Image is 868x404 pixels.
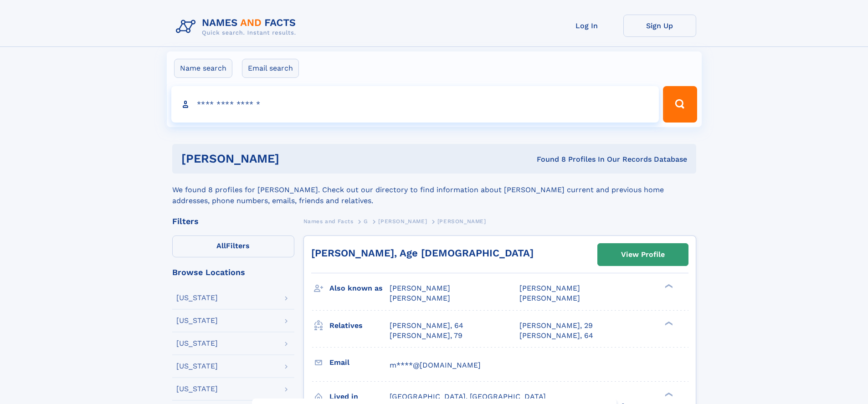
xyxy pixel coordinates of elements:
[172,268,294,276] div: Browse Locations
[364,218,368,225] span: G
[519,284,580,292] span: [PERSON_NAME]
[172,15,303,39] img: Logo Names and Facts
[550,15,623,37] a: Log In
[216,241,226,250] span: All
[176,294,218,302] div: [US_STATE]
[172,235,294,257] label: Filters
[663,86,697,123] button: Search Button
[171,86,659,123] input: search input
[176,317,218,324] div: [US_STATE]
[663,283,673,289] div: ❯
[176,385,218,393] div: [US_STATE]
[519,331,593,341] a: [PERSON_NAME], 64
[311,247,534,259] a: [PERSON_NAME], Age [DEMOGRAPHIC_DATA]
[172,217,294,225] div: Filters
[390,321,463,331] a: [PERSON_NAME], 64
[390,331,462,341] a: [PERSON_NAME], 79
[663,320,673,326] div: ❯
[598,244,688,266] a: View Profile
[329,281,390,296] h3: Also known as
[329,318,390,333] h3: Relatives
[174,59,232,78] label: Name search
[390,392,546,401] span: [GEOGRAPHIC_DATA], [GEOGRAPHIC_DATA]
[390,284,450,292] span: [PERSON_NAME]
[621,244,665,265] div: View Profile
[663,391,673,397] div: ❯
[176,363,218,370] div: [US_STATE]
[623,15,696,37] a: Sign Up
[378,218,427,225] span: [PERSON_NAME]
[364,215,368,227] a: G
[172,174,696,206] div: We found 8 profiles for [PERSON_NAME]. Check out our directory to find information about [PERSON_...
[519,294,580,302] span: [PERSON_NAME]
[437,218,486,225] span: [PERSON_NAME]
[329,355,390,370] h3: Email
[390,294,450,302] span: [PERSON_NAME]
[519,321,593,331] a: [PERSON_NAME], 29
[176,340,218,347] div: [US_STATE]
[181,153,408,164] h1: [PERSON_NAME]
[408,154,687,164] div: Found 8 Profiles In Our Records Database
[378,215,427,227] a: [PERSON_NAME]
[303,215,354,227] a: Names and Facts
[242,59,299,78] label: Email search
